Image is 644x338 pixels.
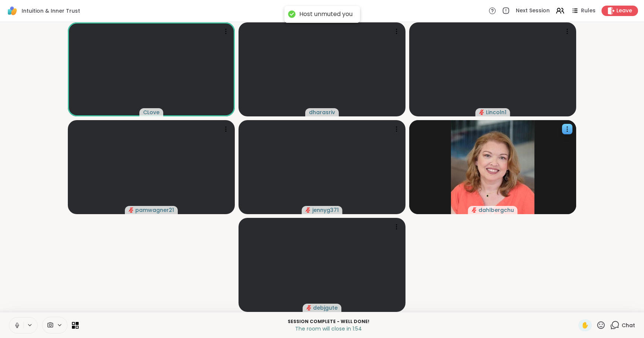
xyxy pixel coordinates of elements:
[516,7,550,15] span: Next Session
[313,304,338,312] span: debjgute
[83,318,574,325] p: Session Complete - well done!
[306,305,312,310] span: audio-muted
[472,207,477,213] span: audio-muted
[143,109,160,116] span: CLove
[451,120,534,214] img: AmyDC
[479,110,484,115] span: audio-muted
[622,322,635,329] span: Chat
[306,207,311,213] span: audio-muted
[129,207,134,213] span: audio-muted
[22,7,80,15] span: Intuition & Inner Trust
[581,321,589,330] span: ✋
[299,10,353,18] div: Host unmuted you
[309,109,335,116] span: dharasriv
[135,206,174,214] span: pamwagner21
[312,206,339,214] span: jennyg371
[616,7,632,15] span: Leave
[479,206,514,214] span: dahlbergchu
[6,4,19,17] img: ShareWell Logomark
[581,7,596,15] span: Rules
[83,325,574,332] p: The room will close in 1:54
[486,109,506,116] span: Lincoln1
